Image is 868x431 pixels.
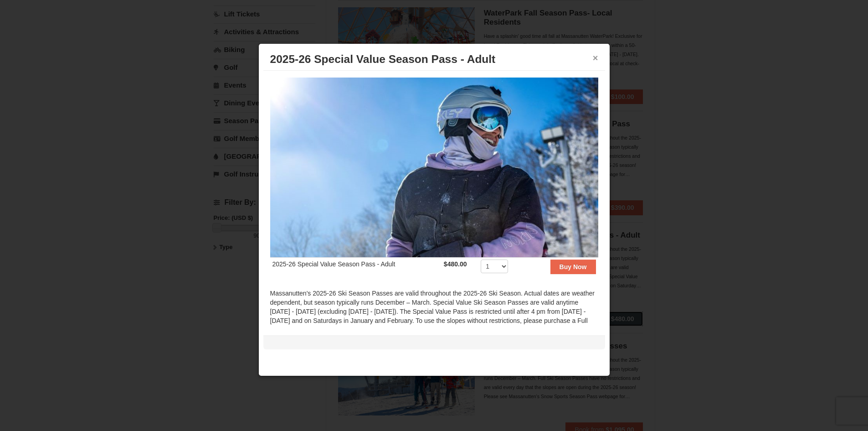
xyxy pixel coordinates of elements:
[270,78,598,257] img: 6619937-198-dda1df27.jpg
[444,260,467,268] strong: $480.00
[270,289,598,343] div: Massanutten's 2025-26 Ski Season Passes are valid throughout the 2025-26 Ski Season. Actual dates...
[270,52,598,66] h3: 2025-26 Special Value Season Pass - Adult
[550,260,596,274] button: Buy Now
[560,263,587,270] strong: Buy Now
[270,257,442,280] td: 2025-26 Special Value Season Pass - Adult
[593,53,598,62] button: ×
